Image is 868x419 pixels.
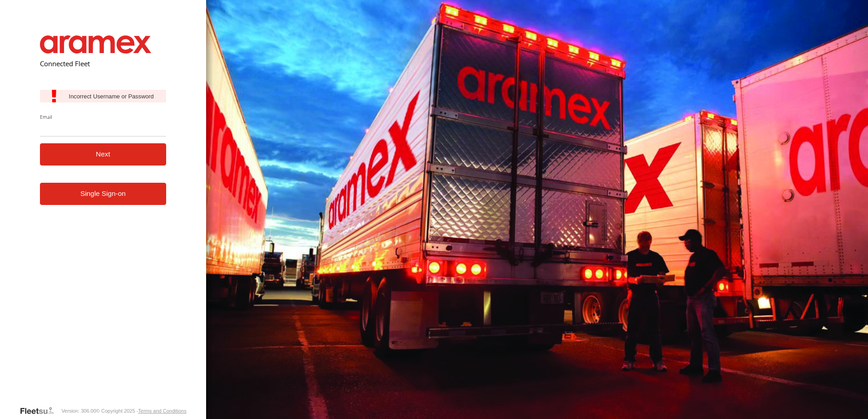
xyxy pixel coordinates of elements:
a: Visit our Website [20,406,61,415]
div: Version: 306.00 [61,408,96,414]
h2: Connected Fleet [40,59,167,68]
img: Aramex [40,35,152,54]
div: © Copyright 2025 - [96,408,187,414]
button: Next [40,143,167,166]
a: Terms and Conditions [138,408,186,414]
label: Email [40,113,167,120]
a: Single Sign-on [40,183,167,205]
